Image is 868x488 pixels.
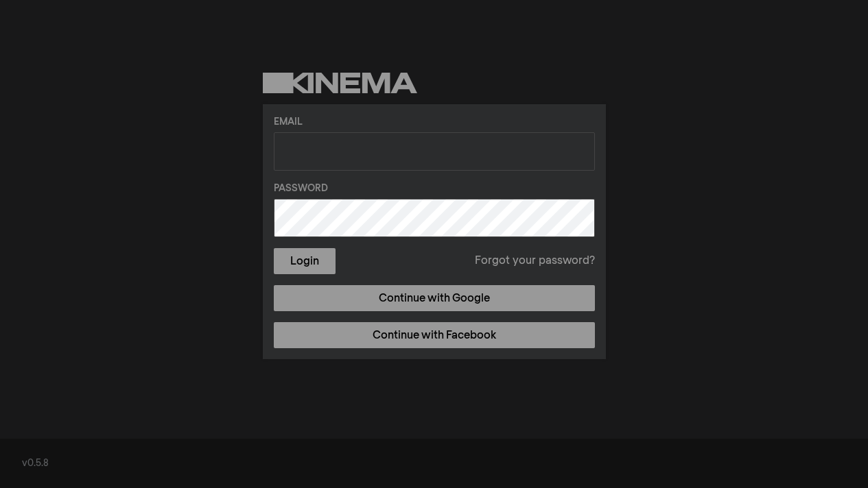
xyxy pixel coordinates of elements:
[274,182,595,196] label: Password
[475,253,595,269] a: Forgot your password?
[22,456,846,471] div: v0.5.8
[274,322,595,348] a: Continue with Facebook
[274,248,336,274] button: Login
[274,115,595,130] label: Email
[274,285,595,311] a: Continue with Google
